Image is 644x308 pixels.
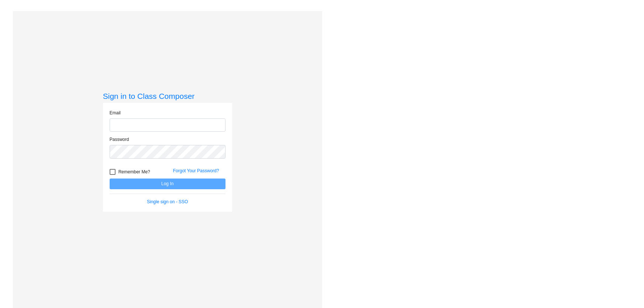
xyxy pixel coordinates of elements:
span: Remember Me? [118,167,150,176]
a: Single sign on - SSO [147,199,188,204]
label: Email [110,110,121,116]
label: Password [110,136,129,143]
a: Forgot Your Password? [173,168,219,173]
button: Log In [110,179,225,189]
h3: Sign in to Class Composer [103,91,232,101]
